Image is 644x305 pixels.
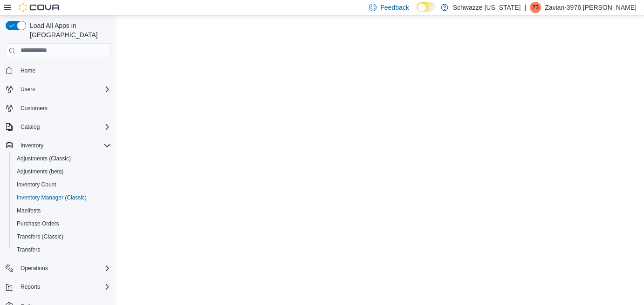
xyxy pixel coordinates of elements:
a: Purchase Orders [13,218,63,229]
span: Reports [21,283,40,291]
a: Customers [17,103,51,114]
button: Manifests [9,204,115,217]
span: Feedback [380,3,409,12]
span: Operations [17,263,111,274]
span: Users [21,86,35,93]
img: Cova [19,3,61,12]
span: Manifests [13,205,111,216]
span: Customers [21,105,48,112]
span: Inventory Manager (Classic) [17,194,87,201]
span: Purchase Orders [17,220,59,227]
button: Catalog [2,120,115,133]
span: Adjustments (beta) [13,166,111,177]
button: Inventory Count [9,178,115,191]
span: Operations [21,265,48,272]
button: Inventory [17,140,47,151]
button: Transfers (Classic) [9,230,115,243]
button: Adjustments (Classic) [9,152,115,165]
span: Users [17,84,111,95]
span: Transfers (Classic) [17,233,63,240]
span: Inventory Manager (Classic) [13,192,111,203]
span: Reports [17,281,111,292]
span: Purchase Orders [13,218,111,229]
span: Customers [17,102,111,114]
button: Purchase Orders [9,217,115,230]
p: Schwazze [US_STATE] [453,2,521,13]
span: Home [17,65,111,76]
p: | [525,2,527,13]
span: Transfers (Classic) [13,231,111,242]
span: Transfers [13,244,111,255]
span: Adjustments (Classic) [17,155,71,162]
button: Users [17,84,39,95]
button: Catalog [17,121,43,133]
button: Users [2,83,115,96]
p: Zavian-3976 [PERSON_NAME] [545,2,637,13]
button: Adjustments (beta) [9,165,115,178]
button: Inventory [2,139,115,152]
span: Inventory [21,142,43,149]
span: Inventory Count [17,181,56,188]
button: Operations [17,263,52,274]
span: Home [21,67,35,74]
button: Customers [2,101,115,115]
button: Inventory Manager (Classic) [9,191,115,204]
a: Adjustments (Classic) [13,153,75,164]
button: Home [2,64,115,77]
button: Reports [17,281,44,292]
button: Reports [2,280,115,293]
span: Transfers [17,246,40,253]
span: Manifests [17,207,41,214]
div: Zavian-3976 McCarty [530,2,541,13]
span: Catalog [17,121,111,133]
span: Adjustments (Classic) [13,153,111,164]
a: Adjustments (beta) [13,166,68,177]
button: Operations [2,262,115,275]
span: Adjustments (beta) [17,168,64,175]
a: Inventory Count [13,179,60,190]
a: Manifests [13,205,44,216]
a: Inventory Manager (Classic) [13,192,90,203]
span: Z3 [532,2,539,13]
span: Inventory [17,140,111,151]
span: Dark Mode [417,12,417,13]
span: Inventory Count [13,179,111,190]
a: Transfers (Classic) [13,231,67,242]
button: Transfers [9,243,115,256]
input: Dark Mode [417,2,436,12]
span: Catalog [21,123,40,131]
a: Transfers [13,244,44,255]
span: Load All Apps in [GEOGRAPHIC_DATA] [26,21,111,40]
a: Home [17,65,39,76]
